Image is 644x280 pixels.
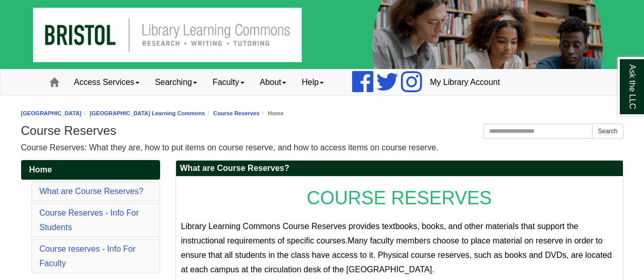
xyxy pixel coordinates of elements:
[307,187,492,208] span: COURSE RESERVES
[40,187,144,196] a: What are Course Reserves?
[21,109,623,118] nav: breadcrumb
[40,244,136,268] a: Course reserves - Info For Faculty
[21,110,82,116] a: [GEOGRAPHIC_DATA]
[181,222,579,245] span: Library Learning Commons Course Reserves provides textbooks, books, and other materials that supp...
[592,124,623,139] button: Search
[66,69,147,95] a: Access Services
[259,109,284,118] li: Home
[422,69,508,95] a: My Library Account
[40,208,139,232] a: Course Reserves - Info For Students
[294,69,332,95] a: Help
[252,69,294,95] a: About
[90,110,205,116] a: [GEOGRAPHIC_DATA] Learning Commons
[181,236,612,274] span: Many faculty members choose to place material on reserve in order to ensure that all students in ...
[29,165,52,174] span: Home
[176,161,623,177] h2: What are Course Reserves?
[213,110,259,116] a: Course Reserves
[21,124,623,138] h1: Course Reserves
[21,160,160,180] a: Home
[205,69,252,95] a: Faculty
[21,143,439,152] span: Course Reserves: What they are, how to put items on course reserve, and how to access items on co...
[147,69,205,95] a: Searching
